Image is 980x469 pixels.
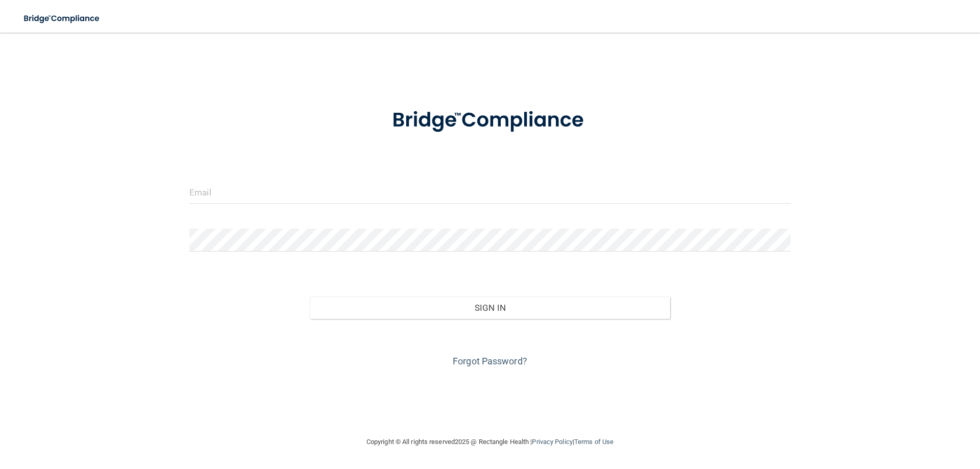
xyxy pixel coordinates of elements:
[310,297,671,319] button: Sign In
[574,438,614,446] a: Terms of Use
[453,356,527,366] a: Forgot Password?
[15,8,109,29] img: bridge_compliance_login_screen.278c3ca4.svg
[532,438,572,446] a: Privacy Policy
[304,426,676,458] div: Copyright © All rights reserved 2025 @ Rectangle Health | |
[371,94,609,147] img: bridge_compliance_login_screen.278c3ca4.svg
[189,181,791,204] input: Email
